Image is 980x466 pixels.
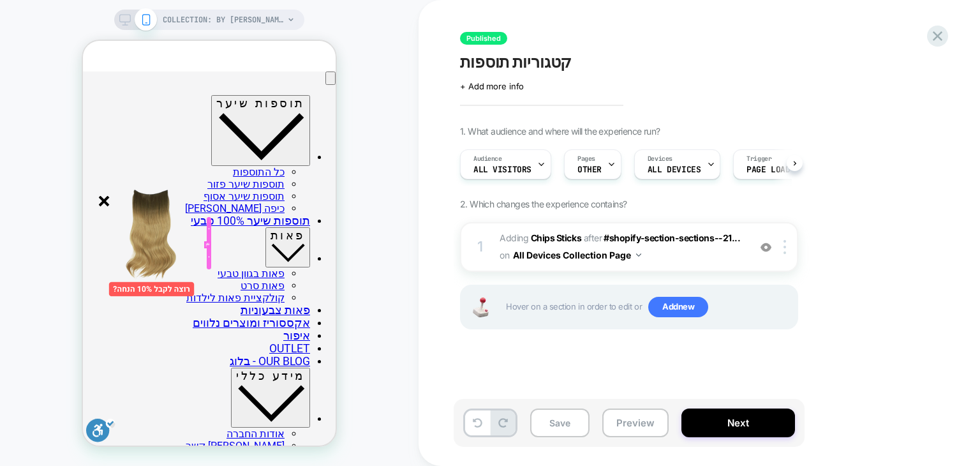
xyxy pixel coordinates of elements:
span: Audience [473,154,502,163]
span: פאות [188,188,222,201]
button: Save [530,409,590,437]
span: 2. Which changes the experience contains? [460,199,627,209]
a: [PERSON_NAME] קשר [103,399,202,411]
a: אקססוריז ומוצרים נלווים [110,276,227,289]
span: תוספות שיער [133,56,222,69]
span: All Visitors [473,165,531,174]
img: crossed eye [761,242,771,253]
span: OTHER [577,165,602,174]
a: איפור [200,289,227,301]
button: תוספות שיער [128,54,227,125]
span: Adding [500,232,581,243]
a: פאות בגוון טבעי [135,227,202,239]
span: קטגוריות תוספות [460,52,572,71]
b: Chips Sticks [531,232,581,243]
span: Page Load [746,165,790,174]
a: Outlet [186,301,227,314]
span: Devices [648,154,672,163]
button: מידע כללי [148,327,227,386]
a: פאות סרט [158,239,202,251]
span: on [500,247,509,263]
span: AFTER [584,232,602,243]
div: 1 [474,234,487,260]
span: Published [460,32,507,45]
img: Joystick [468,297,493,317]
button: סרגל נגישות [3,378,33,405]
span: ALL DEVICES [648,165,701,174]
button: פאות [182,186,227,227]
img: close [783,240,786,254]
a: תוספות שיער 100% טבעי [108,174,227,186]
button: Next [681,409,795,437]
a: תוספות שיער פזור [124,137,202,149]
span: Pages [577,154,595,163]
a: תוספות שיער אסוף [121,149,202,162]
a: פאות צבעוניות [158,263,227,276]
span: Hover on a section in order to edit or [506,297,791,317]
button: All Devices Collection Page [513,246,641,264]
span: COLLECTION: by [PERSON_NAME] (Category) [163,10,284,30]
span: 1. What audience and where will the experience run? [460,126,660,137]
a: Our Blog - בלוג [147,314,227,327]
span: #shopify-section-sections--21... [604,232,740,243]
a: אודות החברה [144,387,202,399]
img: down arrow [636,253,641,257]
button: Preview [602,409,669,437]
span: Trigger [746,154,771,163]
span: מידע כללי [153,329,222,342]
span: Add new [648,297,708,317]
a: כל התוספות [150,125,202,137]
span: + Add more info [460,81,524,91]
